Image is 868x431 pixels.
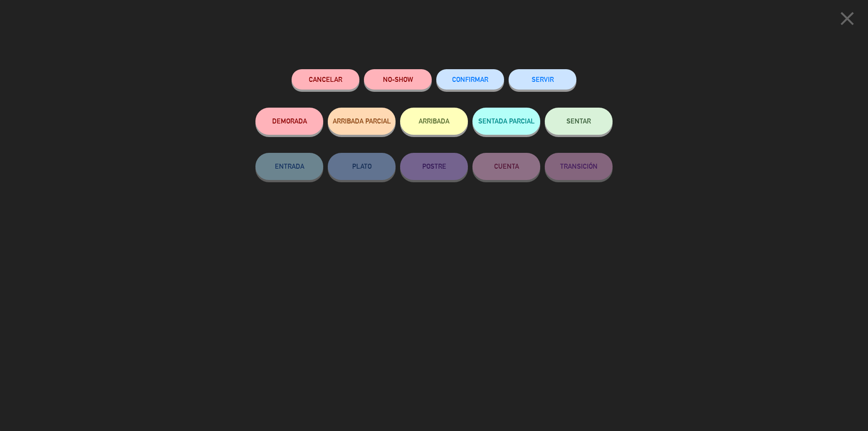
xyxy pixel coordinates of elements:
[836,7,859,30] i: close
[436,69,504,90] button: CONFIRMAR
[545,153,613,180] button: TRANSICIÓN
[255,108,323,135] button: DEMORADA
[328,153,396,180] button: PLATO
[452,76,488,83] span: CONFIRMAR
[833,7,861,33] button: close
[400,153,468,180] button: POSTRE
[333,117,391,125] span: ARRIBADA PARCIAL
[545,108,613,135] button: SENTAR
[472,108,540,135] button: SENTADA PARCIAL
[566,117,591,125] span: SENTAR
[400,108,468,135] button: ARRIBADA
[255,153,323,180] button: ENTRADA
[509,69,576,90] button: SERVIR
[364,69,432,90] button: NO-SHOW
[292,69,359,90] button: Cancelar
[472,153,540,180] button: CUENTA
[328,108,396,135] button: ARRIBADA PARCIAL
